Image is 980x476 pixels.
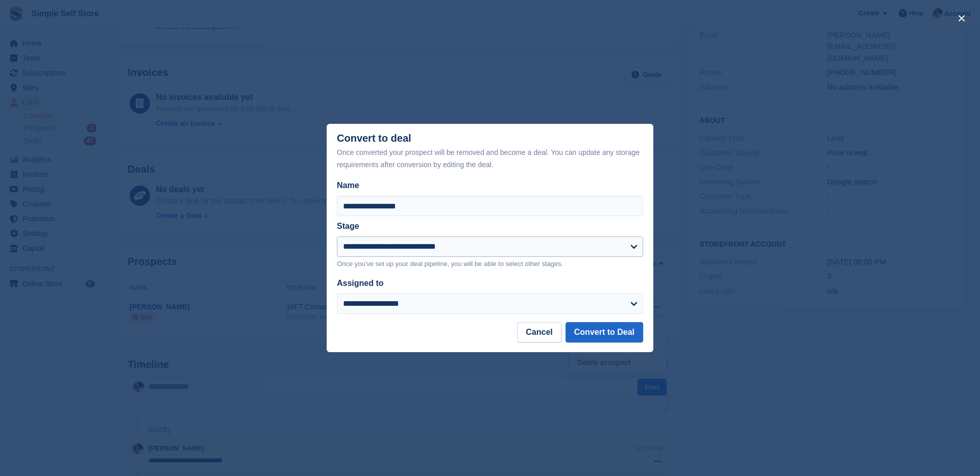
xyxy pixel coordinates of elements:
[566,322,643,342] button: Convert to Deal
[337,259,643,269] p: Once you've set up your deal pipeline, you will be able to select other stages.
[337,146,643,171] div: Once converted your prospect will be removed and become a deal. You can update any storage requir...
[337,133,643,171] div: Convert to deal
[953,10,970,27] button: close
[337,279,384,287] label: Assigned to
[517,322,561,342] button: Cancel
[337,179,643,192] label: Name
[337,222,359,230] label: Stage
